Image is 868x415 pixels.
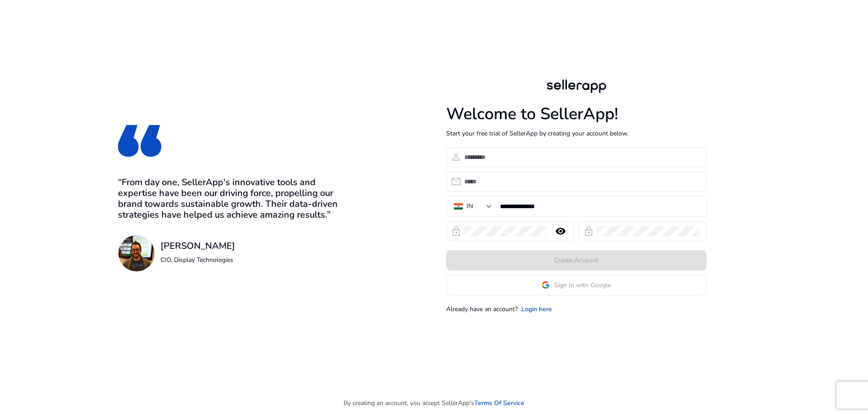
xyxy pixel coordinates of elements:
[474,398,524,408] a: Terms Of Service
[550,226,571,237] mat-icon: remove_red_eye
[451,152,462,163] span: person
[160,241,235,252] h3: [PERSON_NAME]
[446,129,707,138] p: Start your free trial of SellerApp by creating your account below.
[451,176,462,187] span: email
[160,255,235,265] p: CIO, Display Technologies
[118,177,349,220] h3: “From day one, SellerApp's innovative tools and expertise have been our driving force, propelling...
[521,304,552,314] a: Login here
[446,304,518,314] p: Already have an account?
[467,201,473,211] div: IN
[451,226,462,237] span: lock
[446,104,707,124] h1: Welcome to SellerApp!
[583,226,594,237] span: lock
